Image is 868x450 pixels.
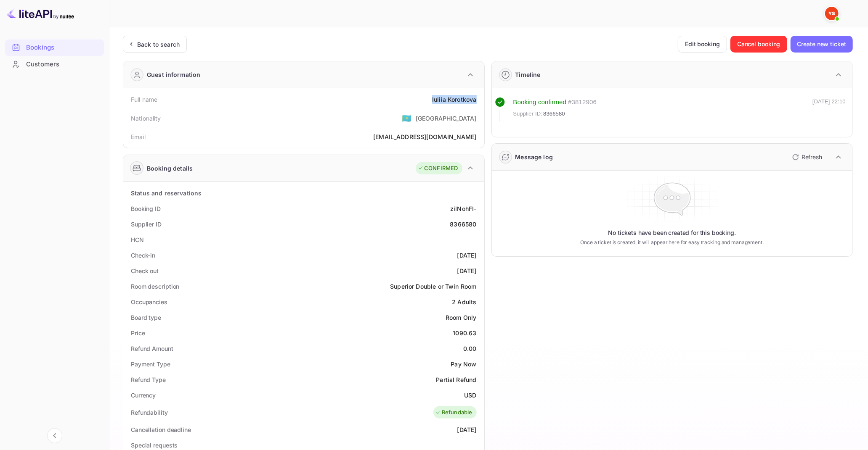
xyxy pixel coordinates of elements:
[436,375,476,384] div: Partial Refund
[131,220,162,229] div: Supplier ID
[418,164,458,173] div: CONFIRMED
[678,36,727,53] button: Edit booking
[432,95,476,104] div: Iuliia Korotkova
[26,60,100,69] div: Customers
[543,110,565,118] span: 8366580
[802,153,822,161] p: Refresh
[131,391,156,400] div: Currency
[608,229,736,237] p: No tickets have been created for this booking.
[787,150,826,164] button: Refresh
[131,375,166,384] div: Refund Type
[463,344,477,353] div: 0.00
[7,7,74,20] img: LiteAPI logo
[131,204,161,213] div: Booking ID
[825,7,839,20] img: Yandex Support
[515,70,541,79] div: Timeline
[435,408,472,417] div: Refundable
[26,43,100,53] div: Bookings
[457,266,477,275] div: [DATE]
[402,111,411,126] span: United States
[137,40,180,49] div: Back to search
[730,36,787,53] button: Cancel booking
[575,239,770,246] p: Once a ticket is created, it will appear here for easy tracking and management.
[131,297,167,306] div: Occupancies
[464,391,476,400] div: USD
[131,344,173,353] div: Refund Amount
[147,70,201,79] div: Guest information
[451,360,476,368] div: Pay Now
[390,282,476,291] div: Superior Double or Twin Room
[452,297,476,306] div: 2 Adults
[147,164,193,173] div: Booking details
[513,110,543,118] span: Supplier ID:
[131,132,146,141] div: Email
[5,39,104,56] div: Bookings
[568,97,597,107] div: # 3812906
[450,220,476,229] div: 8366580
[457,251,477,260] div: [DATE]
[131,266,159,275] div: Check out
[131,425,191,434] div: Cancellation deadline
[453,329,476,337] div: 1090.63
[791,36,853,53] button: Create new ticket
[513,97,567,107] div: Booking confirmed
[131,95,157,104] div: Full name
[47,428,62,443] button: Collapse navigation
[131,114,161,123] div: Nationality
[131,251,155,260] div: Check-in
[5,56,104,73] div: Customers
[131,360,170,368] div: Payment Type
[131,329,145,337] div: Price
[5,56,104,72] a: Customers
[450,204,476,213] div: zilNohFI-
[131,313,161,322] div: Board type
[131,189,202,197] div: Status and reservations
[131,441,178,450] div: Special requests
[416,114,477,123] div: [GEOGRAPHIC_DATA]
[812,97,846,122] div: [DATE] 22:10
[515,153,553,161] div: Message log
[373,132,476,141] div: [EMAIL_ADDRESS][DOMAIN_NAME]
[5,39,104,55] a: Bookings
[446,313,476,322] div: Room Only
[131,235,144,244] div: HCN
[457,425,477,434] div: [DATE]
[131,282,179,291] div: Room description
[131,408,168,417] div: Refundability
